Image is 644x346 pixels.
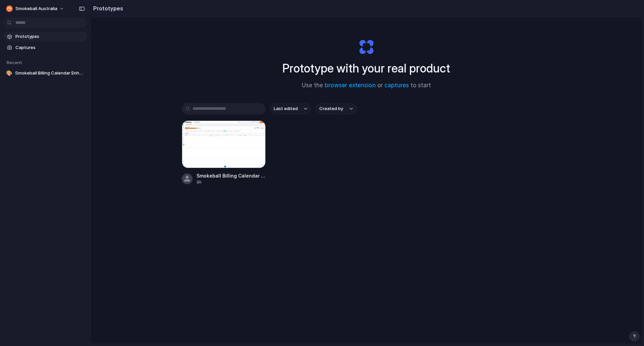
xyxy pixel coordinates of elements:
h1: Prototype with your real product [282,59,450,77]
span: Smokeball Australia [15,5,57,12]
span: Smokeball Billing Calendar Enhancement [197,172,266,179]
span: Smokeball Billing Calendar Enhancement [15,70,85,77]
a: captures [384,82,409,89]
div: 🎨 [6,70,12,77]
a: 🎨Smokeball Billing Calendar Enhancement [3,68,87,78]
span: Created by [319,105,343,112]
button: Created by [315,103,357,114]
span: Captures [15,44,85,51]
a: Prototypes [3,32,87,42]
div: 9h [197,179,266,185]
span: Prototypes [15,33,85,40]
button: Smokeball Australia [3,3,68,14]
a: Captures [3,43,87,53]
span: Use the or to start [302,81,431,90]
h2: Prototypes [91,4,123,12]
a: browser extension [325,82,376,89]
span: Last edited [274,105,298,112]
a: Smokeball Billing Calendar EnhancementSmokeball Billing Calendar Enhancement9h [182,120,266,185]
button: Last edited [270,103,311,114]
span: Recent [7,60,22,65]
